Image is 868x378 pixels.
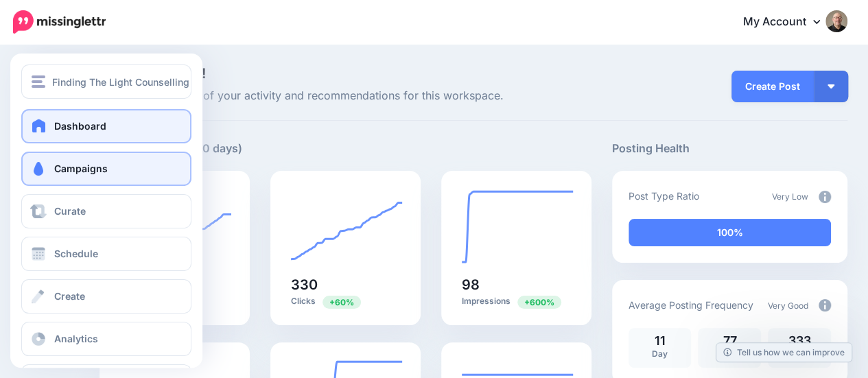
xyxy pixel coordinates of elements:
[13,10,106,34] img: Missinglettr
[291,295,400,308] p: Clicks
[828,84,834,88] img: arrow-down-white.png
[54,205,86,217] span: Curate
[652,349,668,359] span: Day
[54,248,98,259] span: Schedule
[21,194,191,228] a: Curate
[21,322,191,356] a: Analytics
[772,191,808,202] span: Very Low
[462,278,571,292] h5: 98
[291,278,400,292] h5: 330
[21,237,191,271] a: Schedule
[99,87,591,105] span: Here's an overview of your activity and recommendations for this workspace.
[612,140,847,157] h5: Posting Health
[819,191,831,203] img: info-circle-grey.png
[54,163,108,174] span: Campaigns
[52,74,244,90] span: Finding The Light Counselling & Coaching
[629,219,831,246] div: 100% of your posts in the last 30 days have been from Drip Campaigns
[517,296,561,309] span: Previous period: 14
[54,120,106,132] span: Dashboard
[731,71,814,102] a: Create Post
[322,296,361,309] span: Previous period: 206
[462,295,571,308] p: Impressions
[705,335,754,347] p: 77
[21,109,191,143] a: Dashboard
[729,5,847,39] a: My Account
[629,297,753,313] p: Average Posting Frequency
[21,64,191,99] button: Finding The Light Counselling & Coaching
[54,333,98,344] span: Analytics
[32,75,45,88] img: menu.png
[21,279,191,314] a: Create
[54,290,85,302] span: Create
[716,343,852,362] a: Tell us how we can improve
[21,152,191,186] a: Campaigns
[819,299,831,311] img: info-circle-grey.png
[768,300,808,311] span: Very Good
[629,188,699,204] p: Post Type Ratio
[635,335,685,347] p: 11
[775,335,824,347] p: 333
